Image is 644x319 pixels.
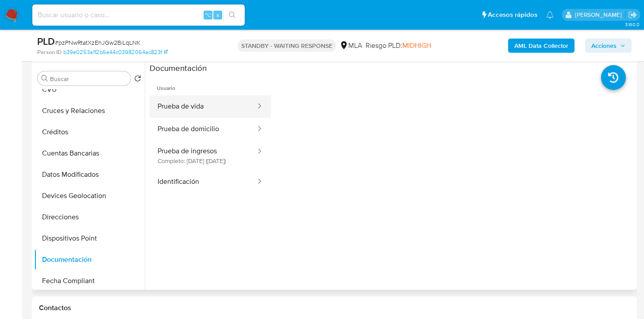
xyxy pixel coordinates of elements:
span: Acciones [591,39,617,53]
span: Riesgo PLD: [366,41,431,51]
h1: Contactos [39,303,630,312]
button: Fecha Compliant [34,270,145,292]
span: 3.160.0 [625,21,640,28]
div: MLA [339,41,362,51]
button: Acciones [585,39,632,53]
b: PLD [37,34,55,48]
p: STANDBY - WAITING RESPONSE [238,39,336,52]
button: search-icon [223,9,241,21]
b: Person ID [37,48,62,56]
span: # pzPNwRtatXzEhJGw2BiLqLNK [55,38,140,47]
span: MIDHIGH [402,40,431,51]
button: Cuentas Bancarias [34,143,145,164]
button: Devices Geolocation [34,185,145,206]
p: juanpablo.jfernandez@mercadolibre.com [575,11,625,19]
button: Documentación [34,249,145,270]
a: Salir [628,10,637,19]
button: AML Data Collector [508,39,575,53]
a: Notificaciones [546,11,554,19]
button: Dispositivos Point [34,228,145,249]
b: AML Data Collector [514,39,568,53]
span: s [216,11,219,19]
button: Cruces y Relaciones [34,100,145,121]
button: CVU [34,79,145,100]
button: Datos Modificados [34,164,145,185]
input: Buscar [50,75,127,83]
a: b39e0253a1f2b6e44c03982064ac823f [63,48,168,56]
input: Buscar usuario o caso... [32,9,245,21]
span: Accesos rápidos [488,10,537,19]
button: Buscar [41,75,48,82]
span: ⌥ [204,11,211,19]
button: Volver al orden por defecto [134,75,141,85]
button: Direcciones [34,206,145,228]
button: Créditos [34,121,145,143]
